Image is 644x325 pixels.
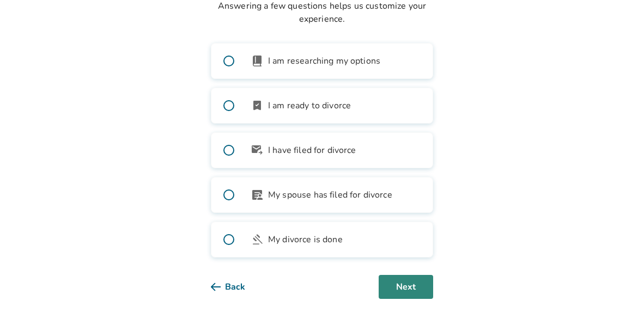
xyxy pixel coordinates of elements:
span: gavel [251,233,264,246]
span: outgoing_mail [251,144,264,157]
span: bookmark_check [251,99,264,112]
span: article_person [251,188,264,201]
iframe: Chat Widget [590,273,644,325]
span: My divorce is done [268,233,343,246]
span: book_2 [251,54,264,68]
span: My spouse has filed for divorce [268,188,392,201]
button: Next [379,275,433,299]
span: I am ready to divorce [268,99,351,112]
span: I have filed for divorce [268,144,356,157]
button: Back [211,275,263,299]
span: I am researching my options [268,54,380,68]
